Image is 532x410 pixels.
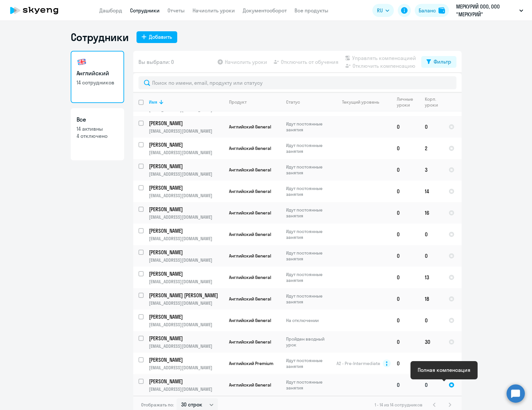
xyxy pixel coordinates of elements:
[420,374,443,396] td: 0
[149,270,223,277] a: [PERSON_NAME]
[420,138,443,159] td: 2
[420,310,443,331] td: 0
[130,7,160,14] a: Сотрудники
[392,267,420,288] td: 0
[149,279,223,285] p: [EMAIL_ADDRESS][DOMAIN_NAME]
[149,270,223,277] p: [PERSON_NAME]
[286,250,331,262] p: Идут постоянные занятия
[420,331,443,353] td: 30
[392,245,420,267] td: 0
[420,202,443,224] td: 16
[149,141,223,148] a: [PERSON_NAME]
[434,58,451,66] div: Фильтр
[71,31,129,44] h1: Сотрудники
[149,378,223,385] a: [PERSON_NAME]
[149,343,223,349] p: [EMAIL_ADDRESS][DOMAIN_NAME]
[375,402,423,408] span: 1 - 14 из 14 сотрудников
[425,96,443,108] div: Корп. уроки
[149,356,223,363] a: [PERSON_NAME]
[149,120,223,127] p: [PERSON_NAME]
[149,206,223,213] p: [PERSON_NAME]
[99,7,122,14] a: Дашборд
[286,142,331,154] p: Идут постоянные занятия
[419,7,436,14] div: Баланс
[420,224,443,245] td: 0
[286,293,331,305] p: Идут постоянные занятия
[77,115,118,124] h3: Все
[149,365,223,371] p: [EMAIL_ADDRESS][DOMAIN_NAME]
[149,163,223,170] p: [PERSON_NAME]
[418,366,470,374] div: Полная компенсация
[392,181,420,202] td: 0
[392,138,420,159] td: 0
[149,99,223,105] div: Имя
[243,7,287,14] a: Документооборот
[392,310,420,331] td: 0
[149,236,223,242] p: [EMAIL_ADDRESS][DOMAIN_NAME]
[149,335,223,342] a: [PERSON_NAME]
[425,96,439,108] div: Корп. уроки
[415,4,449,17] button: Балансbalance
[229,124,271,130] span: Английский General
[167,7,185,14] a: Отчеты
[149,193,223,198] p: [EMAIL_ADDRESS][DOMAIN_NAME]
[149,33,172,41] div: Добавить
[420,288,443,310] td: 18
[286,336,331,348] p: Пройден вводный урок
[392,202,420,224] td: 0
[77,57,87,67] img: english
[149,171,223,177] p: [EMAIL_ADDRESS][DOMAIN_NAME]
[149,150,223,155] p: [EMAIL_ADDRESS][DOMAIN_NAME]
[342,99,379,105] div: Текущий уровень
[420,116,443,138] td: 0
[286,271,331,283] p: Идут постоянные занятия
[286,207,331,219] p: Идут постоянные занятия
[149,378,223,385] p: [PERSON_NAME]
[149,141,223,148] p: [PERSON_NAME]
[453,3,526,18] button: МЕРКУРИЙ ООО, ООО "МЕРКУРИЙ"
[392,353,420,374] td: 0
[229,167,271,173] span: Английский General
[149,257,223,263] p: [EMAIL_ADDRESS][DOMAIN_NAME]
[229,99,247,105] div: Продукт
[149,206,223,213] a: [PERSON_NAME]
[149,120,223,127] a: [PERSON_NAME]
[286,228,331,240] p: Идут постоянные занятия
[149,386,223,392] p: [EMAIL_ADDRESS][DOMAIN_NAME]
[336,99,391,105] div: Текущий уровень
[77,132,118,139] p: 4 отключено
[286,164,331,176] p: Идут постоянные занятия
[137,31,177,43] button: Добавить
[229,188,271,194] span: Английский General
[141,402,174,408] span: Отображать по:
[149,300,223,306] p: [EMAIL_ADDRESS][DOMAIN_NAME]
[392,288,420,310] td: 0
[397,96,415,108] div: Личные уроки
[286,99,300,105] div: Статус
[377,7,383,14] span: RU
[229,210,271,216] span: Английский General
[286,317,331,323] p: На отключении
[77,79,118,86] p: 14 сотрудников
[397,96,419,108] div: Личные уроки
[149,313,223,320] p: [PERSON_NAME]
[229,296,271,302] span: Английский General
[71,108,124,160] a: Все14 активны4 отключено
[229,99,280,105] div: Продукт
[456,3,517,18] p: МЕРКУРИЙ ООО, ООО "МЕРКУРИЙ"
[229,382,271,388] span: Английский General
[77,69,118,78] h3: Английский
[286,379,331,391] p: Идут постоянные занятия
[149,292,223,299] a: [PERSON_NAME] [PERSON_NAME]
[149,292,223,299] p: [PERSON_NAME] [PERSON_NAME]
[229,145,271,151] span: Английский General
[229,274,271,280] span: Английский General
[392,159,420,181] td: 0
[149,128,223,134] p: [EMAIL_ADDRESS][DOMAIN_NAME]
[420,181,443,202] td: 14
[420,245,443,267] td: 0
[229,360,273,366] span: Английский Premium
[420,159,443,181] td: 3
[138,76,456,89] input: Поиск по имени, email, продукту или статусу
